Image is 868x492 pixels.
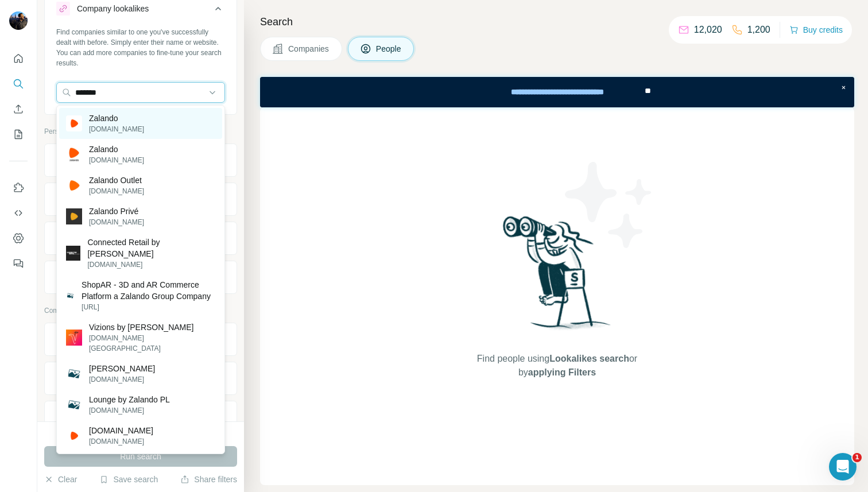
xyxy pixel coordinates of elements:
[89,436,153,447] p: [DOMAIN_NAME]
[89,425,153,436] p: [DOMAIN_NAME]
[45,404,237,431] button: HQ location
[260,77,854,107] iframe: Banner
[9,48,28,69] button: Quick start
[82,279,215,302] p: ShopAR - 3D and AR Commerce Platform a Zalando Group Company
[66,330,82,346] img: Vizions by Zalando
[89,113,144,124] p: Zalando
[89,206,144,217] p: Zalando Privé
[852,453,862,462] span: 1
[89,405,170,416] p: [DOMAIN_NAME]
[45,185,237,213] button: Seniority
[557,153,661,257] img: Surfe Illustration - Stars
[549,354,629,363] span: Lookalikes search
[9,124,28,145] button: My lists
[44,305,237,316] p: Company information
[9,177,28,198] button: Use Surfe on LinkedIn
[82,302,215,312] p: [URL]
[66,177,82,193] img: Zalando Outlet
[66,428,82,444] img: zalando.ch
[9,99,28,119] button: Enrich CSV
[9,203,28,223] button: Use Surfe API
[9,253,28,274] button: Feedback
[45,365,237,392] button: Industry
[789,22,843,38] button: Buy credits
[180,474,237,485] button: Share filters
[89,144,144,155] p: Zalando
[9,11,28,30] img: Avatar
[829,453,857,481] iframe: Intercom live chat
[89,374,155,385] p: [DOMAIN_NAME]
[465,352,649,379] span: Find people using or by
[45,264,237,291] button: Personal location
[89,155,144,165] p: [DOMAIN_NAME]
[376,43,402,55] span: People
[9,228,28,249] button: Dashboard
[89,333,215,354] p: [DOMAIN_NAME][GEOGRAPHIC_DATA]
[288,43,330,55] span: Companies
[89,394,170,405] p: Lounge by Zalando PL
[87,259,215,270] p: [DOMAIN_NAME]
[260,14,854,30] h4: Search
[45,146,237,174] button: Job title
[66,291,75,300] img: ShopAR - 3D and AR Commerce Platform a Zalando Group Company
[66,366,82,382] img: Zalando Zircle
[89,186,144,196] p: [DOMAIN_NAME]
[45,224,237,252] button: Department
[87,237,215,259] p: Connected Retail by [PERSON_NAME]
[77,3,149,14] div: Company lookalikes
[747,23,770,37] p: 1,200
[99,474,158,485] button: Save search
[528,367,596,377] span: applying Filters
[66,115,82,131] img: Zalando
[89,175,144,186] p: Zalando Outlet
[498,213,617,341] img: Surfe Illustration - Woman searching with binoculars
[89,217,144,227] p: [DOMAIN_NAME]
[694,23,722,37] p: 12,020
[44,126,237,137] p: Personal information
[66,246,80,260] img: Connected Retail by Zalando
[89,321,215,333] p: Vizions by [PERSON_NAME]
[89,124,144,134] p: [DOMAIN_NAME]
[56,27,225,68] div: Find companies similar to one you've successfully dealt with before. Simply enter their name or w...
[66,397,82,413] img: Lounge by Zalando PL
[66,208,82,224] img: Zalando Privé
[9,73,28,94] button: Search
[66,146,82,162] img: Zalando
[89,363,155,374] p: [PERSON_NAME]
[45,326,237,353] button: Company
[44,474,77,485] button: Clear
